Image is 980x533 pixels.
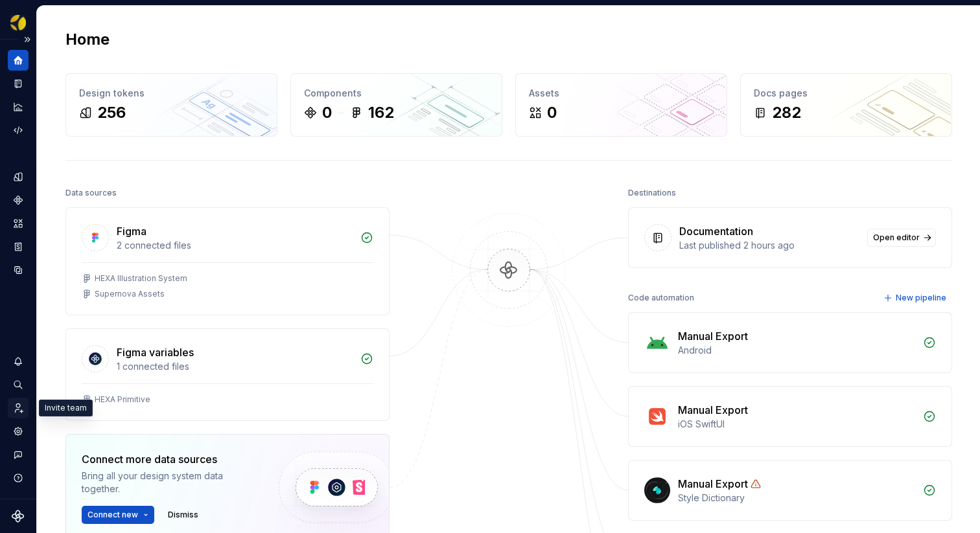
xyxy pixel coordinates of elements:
[65,73,277,137] a: Design tokens256
[8,166,29,187] a: Design tokens
[515,73,727,137] a: Assets0
[162,506,204,524] button: Dismiss
[39,400,93,416] div: Invite team
[95,273,187,284] div: HEXA Illustration System
[117,345,194,360] div: Figma variables
[679,239,859,252] div: Last published 2 hours ago
[678,492,915,505] div: Style Dictionary
[867,229,936,247] a: Open editor
[8,236,29,257] a: Storybook stories
[322,102,332,123] div: 0
[117,360,353,373] div: 1 connected files
[740,73,952,137] a: Docs pages282
[82,470,257,495] div: Bring all your design system data together.
[18,30,36,49] button: Expand sidebar
[628,184,676,202] div: Destinations
[290,73,502,137] a: Components0162
[8,50,29,71] a: Home
[304,87,489,100] div: Components
[97,102,126,123] div: 256
[547,102,557,123] div: 0
[65,184,117,202] div: Data sources
[529,87,714,100] div: Assets
[8,213,29,234] a: Assets
[8,190,29,210] a: Components
[8,96,29,117] a: Analytics
[82,451,257,467] div: Connect more data sources
[95,289,165,299] div: Supernova Assets
[79,87,264,100] div: Design tokens
[8,444,29,465] button: Contact support
[95,394,150,405] div: HEXA Primitive
[12,510,25,523] svg: Supernova Logo
[678,476,748,492] div: Manual Export
[678,328,748,344] div: Manual Export
[678,418,915,431] div: iOS SwiftUI
[628,289,694,307] div: Code automation
[65,207,390,315] a: Figma2 connected filesHEXA Illustration SystemSupernova Assets
[368,102,394,123] div: 162
[873,232,920,243] span: Open editor
[754,87,939,100] div: Docs pages
[8,120,29,141] a: Code automation
[87,510,138,520] span: Connect new
[10,15,26,30] img: a56d5fbf-f8ab-4a39-9705-6fc7187585ab.png
[896,293,946,303] span: New pipeline
[117,239,353,252] div: 2 connected files
[65,29,110,50] h2: Home
[678,344,915,357] div: Android
[82,506,154,524] button: Connect new
[679,223,753,239] div: Documentation
[678,402,748,418] div: Manual Export
[65,328,390,421] a: Figma variables1 connected filesHEXA Primitive
[8,351,29,372] button: Notifications
[8,421,29,442] a: Settings
[8,73,29,94] a: Documentation
[8,374,29,395] button: Search ⌘K
[8,260,29,280] a: Data sources
[8,398,29,418] a: Invite team
[168,510,198,520] span: Dismiss
[117,223,146,239] div: Figma
[772,102,801,123] div: 282
[880,289,952,307] button: New pipeline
